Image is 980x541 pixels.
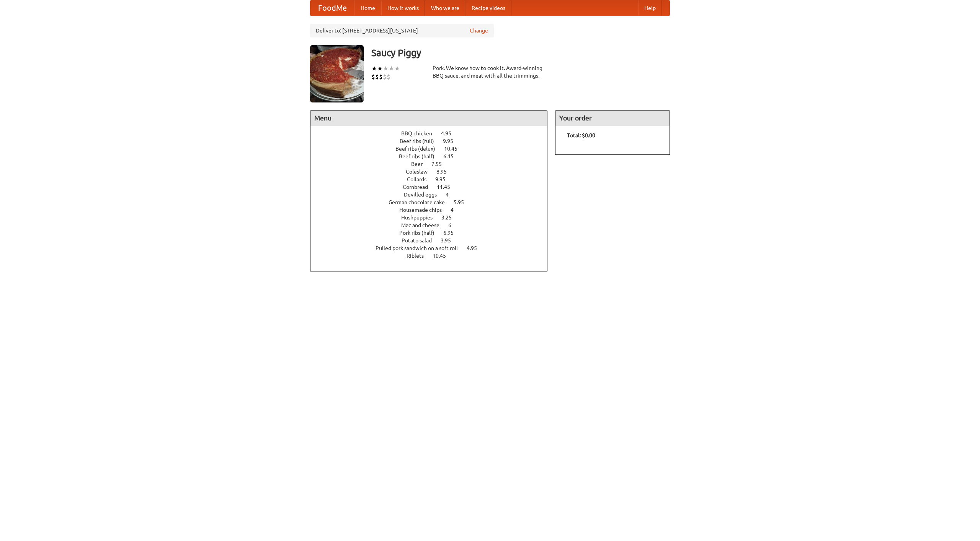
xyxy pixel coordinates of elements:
a: Pulled pork sandwich on a soft roll 4.95 [376,245,491,251]
a: Collards 9.95 [407,176,460,182]
span: 6.45 [443,153,461,159]
h3: Saucy Piggy [371,45,670,60]
a: Who we are [425,0,465,16]
span: 3.95 [441,237,459,244]
span: BBQ chicken [401,130,440,136]
li: ★ [377,64,383,73]
span: Riblets [407,253,431,259]
span: Beer [411,161,430,167]
a: Hushpuppies 3.25 [401,214,466,221]
span: 9.95 [435,176,453,182]
li: $ [383,73,387,81]
span: Housemade chips [399,207,449,213]
span: Coleslaw [406,169,435,175]
a: Riblets 10.45 [407,253,460,259]
a: Devilled eggs 4 [404,192,463,198]
span: 5.95 [454,199,472,205]
span: 4 [446,192,456,198]
a: Beef ribs (half) 6.45 [399,153,468,159]
span: 4.95 [467,245,485,251]
a: Cornbread 11.45 [403,184,464,190]
a: Coleslaw 8.95 [406,169,461,175]
li: $ [379,73,383,81]
span: Pulled pork sandwich on a soft roll [376,245,465,251]
span: 3.25 [441,214,459,221]
span: Collards [407,176,434,182]
span: 8.95 [436,169,454,175]
a: Recipe videos [465,0,511,16]
span: 10.45 [444,146,465,152]
span: Devilled eggs [404,192,444,198]
a: German chocolate cake 5.95 [389,199,478,205]
li: ★ [389,64,394,73]
span: 10.45 [433,253,454,259]
li: $ [387,73,390,81]
span: Potato salad [402,237,439,244]
span: Hushpuppies [401,214,440,221]
span: Cornbread [403,184,436,190]
div: Deliver to: [STREET_ADDRESS][US_STATE] [310,24,494,37]
div: Pork. We know how to cook it. Award-winning BBQ sauce, and meat with all the trimmings. [433,64,547,80]
span: 11.45 [437,184,458,190]
img: angular.jpg [310,45,364,102]
h4: Your order [555,110,670,126]
li: ★ [383,64,389,73]
a: How it works [381,0,425,16]
span: Beef ribs (half) [399,153,442,159]
a: Housemade chips 4 [399,207,468,213]
li: ★ [394,64,400,73]
span: 7.55 [431,161,449,167]
a: BBQ chicken 4.95 [401,130,465,136]
a: FoodMe [310,0,354,16]
span: Pork ribs (half) [399,230,442,236]
a: Mac and cheese 6 [401,222,465,228]
li: $ [371,73,375,81]
a: Pork ribs (half) 6.95 [399,230,468,236]
a: Beef ribs (full) 9.95 [400,138,467,144]
span: Mac and cheese [401,222,447,228]
h4: Menu [310,110,547,126]
b: Total: $0.00 [567,132,595,138]
a: Beer 7.55 [411,161,456,167]
span: Beef ribs (delux) [395,146,443,152]
span: German chocolate cake [389,199,452,205]
a: Change [470,27,488,34]
li: ★ [371,64,377,73]
span: 9.95 [443,138,461,144]
a: Beef ribs (delux) 10.45 [395,146,472,152]
li: $ [375,73,379,81]
a: Home [354,0,381,16]
a: Help [638,0,662,16]
a: Potato salad 3.95 [402,237,465,244]
span: 4.95 [441,130,459,136]
span: 6.95 [443,230,461,236]
span: 6 [448,222,459,228]
span: 4 [451,207,461,213]
span: Beef ribs (full) [400,138,442,144]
